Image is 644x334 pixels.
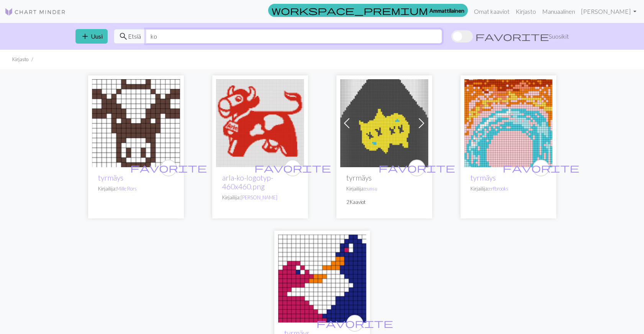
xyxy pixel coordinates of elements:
button: suosikki [408,160,425,176]
img: tyrmäys [340,79,428,167]
a: ko [340,119,428,126]
a: [PERSON_NAME] [241,194,277,200]
p: Kirjailija: [222,194,298,201]
span: favorite [130,162,207,174]
font: Etsiä [128,33,141,40]
font: [PERSON_NAME] [581,8,631,15]
h2: tyrmäys [346,173,422,182]
img: arla-ko-logotyp-460x460.png [216,79,304,167]
span: favorite [475,31,549,42]
label: Show favourites [451,29,569,44]
span: Suosikit [549,32,569,41]
button: suosikki [160,160,177,176]
span: favorite [254,162,331,174]
i: suosikki [379,160,455,176]
span: add [80,31,90,42]
p: Kirjailija: [470,185,546,192]
p: Kirjailija: [346,185,422,192]
a: ko [464,119,552,126]
span: workspace_premium [272,5,428,16]
i: suosikki [503,160,579,176]
p: 2 Kaaviot [346,199,422,206]
a: arla-ko-logotyp-460x460.png [216,119,304,126]
span: favorite [379,162,455,174]
span: search [119,31,128,42]
img: tyrmäys [278,235,366,323]
a: tyrmäys [98,173,123,182]
a: Kirjasto [513,4,539,19]
span: favorite [316,317,393,329]
a: eunsu [365,186,377,192]
i: suosikki [254,160,331,176]
span: favorite [503,162,579,174]
img: tyrmäys [464,79,552,167]
img: Logo [5,7,66,16]
a: Ammattilainen [268,4,468,17]
font: Uusi [91,33,103,40]
a: Mille Rors [116,186,137,192]
button: suosikki [346,315,363,332]
font: Ammattilainen [429,7,464,15]
a: [PERSON_NAME] [578,4,639,19]
a: tyrmäys [470,173,496,182]
img: tyrmäys [92,79,180,167]
a: erfbrooks [489,186,508,192]
button: suosikki [533,160,549,176]
button: Uusi [75,29,108,44]
i: suosikki [316,316,393,331]
a: ko [92,119,180,126]
li: Kirjasto [12,56,28,63]
p: Kirjailija: [98,185,174,192]
a: Omat kaaviot [471,4,513,19]
a: ko [278,274,366,281]
button: suosikki [284,160,301,176]
a: Manuaalinen [539,4,578,19]
a: arla-ko-logotyp-460x460.png [222,173,273,191]
i: suosikki [130,160,207,176]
